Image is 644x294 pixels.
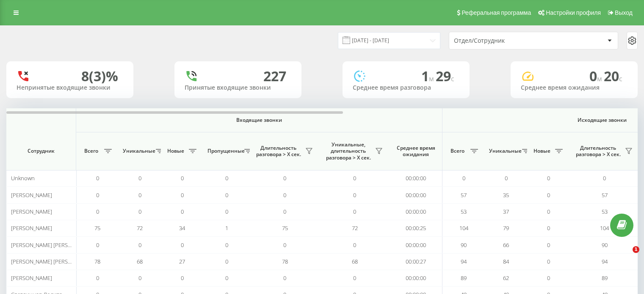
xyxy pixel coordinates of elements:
span: 0 [353,274,356,282]
span: 72 [137,224,143,232]
span: Сотрудник [14,148,69,154]
span: Новые [531,148,553,154]
span: 94 [602,258,608,265]
span: 1 [225,224,228,232]
div: Принятые входящие звонки [185,84,291,91]
div: Непринятые входящие звонки [17,84,123,91]
span: 0 [225,174,228,182]
span: 53 [602,208,608,215]
span: Настройки профиля [546,9,601,16]
span: [PERSON_NAME] [PERSON_NAME] [11,241,94,249]
span: 0 [96,208,99,215]
span: м [429,74,436,83]
span: Уникальные [489,148,520,154]
span: 0 [181,208,184,215]
td: 00:00:00 [390,187,442,203]
span: 37 [503,208,509,215]
span: 0 [96,274,99,282]
span: [PERSON_NAME] [PERSON_NAME] [11,258,94,265]
span: Уникальные [123,148,153,154]
span: 0 [462,174,465,182]
span: 0 [138,191,141,199]
span: м [597,74,604,83]
span: 0 [96,174,99,182]
span: [PERSON_NAME] [11,208,52,215]
span: 57 [461,191,467,199]
span: 84 [503,258,509,265]
span: 0 [181,174,184,182]
span: Выход [615,9,633,16]
td: 00:00:00 [390,170,442,187]
td: 00:00:27 [390,253,442,270]
span: 104 [600,224,609,232]
td: 00:00:25 [390,220,442,236]
span: 75 [282,224,288,232]
span: 0 [96,241,99,249]
span: 0 [225,274,228,282]
span: 0 [547,174,550,182]
span: 0 [225,241,228,249]
td: 00:00:00 [390,270,442,286]
span: Новые [165,148,186,154]
span: 0 [547,208,550,215]
span: Пропущенные [207,148,242,154]
span: 0 [353,174,356,182]
span: Уникальные, длительность разговора > Х сек. [324,141,373,161]
span: 79 [503,224,509,232]
span: c [619,74,622,83]
span: 0 [589,67,604,85]
span: 35 [503,191,509,199]
td: 00:00:00 [390,203,442,220]
span: 0 [138,274,141,282]
span: 20 [604,67,622,85]
span: Длительность разговора > Х сек. [254,145,303,158]
span: 27 [179,258,185,265]
div: 227 [263,68,286,84]
span: 0 [138,208,141,215]
span: Unknown [11,174,35,182]
span: 0 [181,274,184,282]
span: 66 [503,241,509,249]
span: 1 [633,246,639,253]
span: 0 [547,258,550,265]
span: 53 [461,208,467,215]
span: 62 [503,274,509,282]
span: 0 [547,241,550,249]
span: 0 [225,191,228,199]
span: 0 [283,191,286,199]
span: 0 [547,224,550,232]
div: Среднее время ожидания [521,84,627,91]
span: 75 [94,224,100,232]
span: 78 [94,258,100,265]
span: 0 [138,241,141,249]
span: 68 [352,258,358,265]
span: 1 [421,67,436,85]
span: 94 [461,258,467,265]
span: Всего [447,148,468,154]
span: Реферальная программа [462,9,531,16]
span: 0 [283,208,286,215]
span: 0 [283,274,286,282]
span: 0 [225,258,228,265]
span: 104 [459,224,468,232]
span: [PERSON_NAME] [11,274,52,282]
span: Среднее время ожидания [396,145,436,158]
span: Всего [80,148,102,154]
span: 0 [547,274,550,282]
span: 90 [461,241,467,249]
span: 0 [353,241,356,249]
span: c [451,74,454,83]
span: 0 [353,208,356,215]
div: Среднее время разговора [353,84,459,91]
span: 0 [96,191,99,199]
span: 29 [436,67,454,85]
span: 78 [282,258,288,265]
iframe: Intercom live chat [615,246,636,267]
span: Входящие звонки [98,117,420,124]
span: 0 [547,191,550,199]
span: 34 [179,224,185,232]
span: 0 [505,174,508,182]
span: 0 [181,191,184,199]
span: 0 [283,174,286,182]
span: [PERSON_NAME] [11,224,52,232]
